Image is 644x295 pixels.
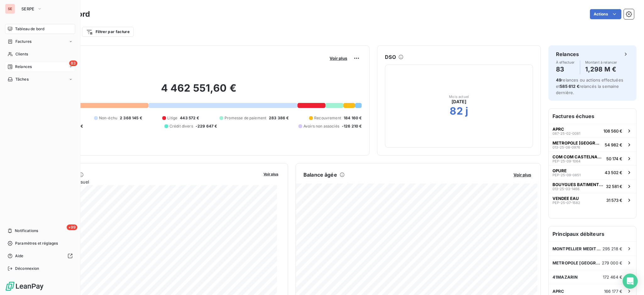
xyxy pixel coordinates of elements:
[605,170,622,175] span: 43 502 €
[328,55,349,61] button: Voir plus
[552,201,580,205] span: PEP-25-07-1582
[120,115,142,121] span: 2 368 145 €
[549,179,636,193] button: BOUYGUES BATIMENT SUD EST013-25-03-146632 581 €
[606,198,622,203] span: 31 573 €
[552,168,567,173] span: OPURE
[552,260,602,265] span: METROPOLE [GEOGRAPHIC_DATA]
[15,51,28,57] span: Clients
[180,115,199,121] span: 443 572 €
[606,184,622,189] span: 32 581 €
[5,251,75,261] a: Aide
[15,77,29,82] span: Tâches
[5,281,44,291] img: Logo LeanPay
[552,145,580,149] span: 013-25-08-0976
[556,77,623,95] span: relances ou actions effectuées et relancés la semaine dernière.
[99,115,117,121] span: Non-échu
[450,105,463,117] h2: 82
[556,50,579,58] h6: Relances
[549,165,636,179] button: OPUREPEP-25-09-085143 502 €
[605,142,622,147] span: 54 982 €
[5,4,15,14] div: SE
[585,64,617,74] h4: 1,298 M €
[552,182,603,187] span: BOUYGUES BATIMENT SUD EST
[314,115,341,121] span: Recouvrement
[385,53,396,61] h6: DSO
[262,171,280,177] button: Voir plus
[264,172,278,176] span: Voir plus
[15,39,31,44] span: Factures
[169,123,193,129] span: Crédit divers
[465,105,468,117] h2: j
[303,123,339,129] span: Avoirs non associés
[269,115,289,121] span: 283 386 €
[549,109,636,124] h6: Factures échues
[15,253,24,259] span: Aide
[623,274,638,289] div: Open Intercom Messenger
[303,171,337,179] h6: Balance âgée
[549,193,636,207] button: VENDEE EAUPEP-25-07-158231 573 €
[549,138,636,151] button: METROPOLE [GEOGRAPHIC_DATA]013-25-08-097654 982 €
[15,266,39,271] span: Déconnexion
[560,84,579,89] span: 585 612 €
[344,115,362,121] span: 184 160 €
[514,172,531,177] span: Voir plus
[449,95,469,99] span: Mois actuel
[590,9,621,19] button: Actions
[603,128,622,133] span: 108 560 €
[556,77,561,82] span: 49
[552,196,579,201] span: VENDEE EAU
[552,154,604,159] span: COM COM CASTELNAUDARY
[552,187,580,191] span: 013-25-03-1466
[602,246,622,251] span: 295 218 €
[15,64,32,70] span: Relances
[552,173,580,177] span: PEP-25-09-0851
[549,151,636,165] button: COM COM CASTELNAUDARYPEP-25-09-106450 174 €
[167,115,177,121] span: Litige
[330,56,347,61] span: Voir plus
[512,172,533,178] button: Voir plus
[603,275,622,280] span: 172 464 €
[342,123,362,129] span: -126 210 €
[452,99,466,105] span: [DATE]
[196,123,217,129] span: -229 647 €
[552,159,580,163] span: PEP-25-09-1064
[606,156,622,161] span: 50 174 €
[552,132,580,135] span: 087-25-02-0081
[549,226,636,241] h6: Principaux débiteurs
[556,60,575,64] span: À effectuer
[604,289,622,294] span: 166 177 €
[67,224,77,230] span: +99
[36,179,259,185] span: Chiffre d'affaires mensuel
[585,60,617,64] span: Montant à relancer
[556,64,575,74] h4: 83
[15,26,44,32] span: Tableau de bord
[602,260,622,265] span: 279 000 €
[552,127,564,132] span: APRC
[225,115,266,121] span: Promesse de paiement
[82,27,134,37] button: Filtrer par facture
[36,82,362,101] h2: 4 462 551,60 €
[552,246,602,251] span: MONTPELLIER MEDITERRANEE METROPOLE
[21,6,35,11] span: SERPE
[549,124,636,138] button: APRC087-25-02-0081108 560 €
[69,60,77,66] span: 83
[552,275,578,280] span: 41MAZARIN
[552,140,602,145] span: METROPOLE [GEOGRAPHIC_DATA]
[15,228,38,234] span: Notifications
[552,289,564,294] span: APRC
[15,241,58,246] span: Paramètres et réglages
